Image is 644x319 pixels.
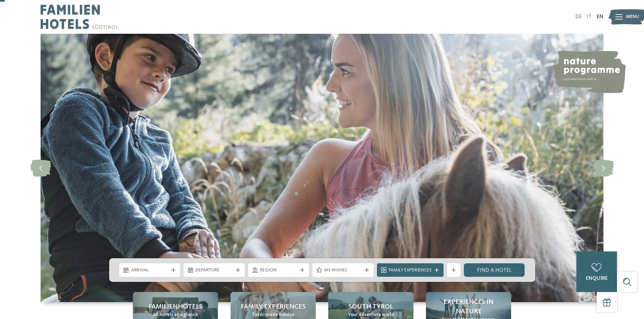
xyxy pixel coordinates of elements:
[252,312,294,318] span: Tailor-made holiday
[131,267,169,274] span: Arrival
[349,302,393,312] span: South Tyrol
[41,34,603,302] img: Familienhotels Südtirol: The happy family places!
[195,267,233,274] span: Departure
[586,276,608,281] span: enquire
[153,312,198,318] span: All hotels at a glance
[241,302,306,312] span: Family Experiences
[575,14,582,20] a: DE
[597,14,603,20] a: EN
[260,267,297,274] span: Region
[626,14,639,20] span: Menu
[551,51,626,93] img: nature programme by Familienhotels Südtirol
[324,267,362,274] span: My wishes
[576,251,617,292] a: enquire
[389,267,432,274] span: Family Experiences
[464,263,525,277] a: Find a hotel
[433,297,504,316] span: Experiences in nature
[348,312,394,318] span: Your adventure world
[587,14,592,20] a: IT
[148,302,202,312] span: Familienhotels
